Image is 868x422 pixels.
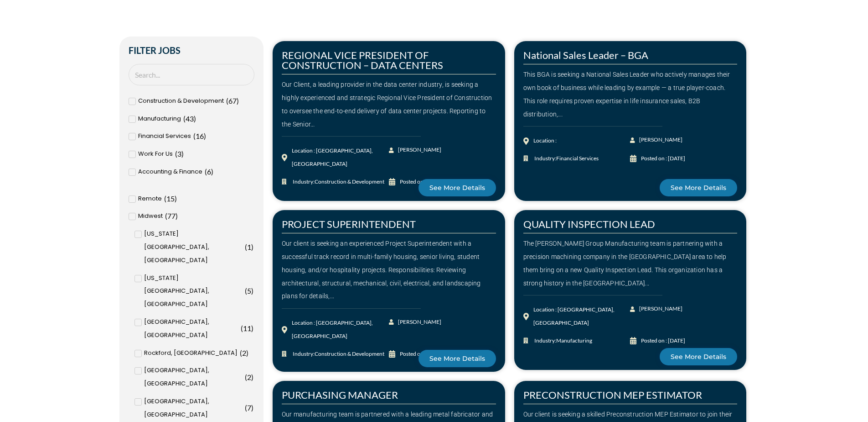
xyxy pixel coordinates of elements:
[251,243,253,251] span: )
[129,46,254,55] h2: Filter Jobs
[671,185,726,191] span: See More Details
[641,152,685,165] div: Posted on : [DATE]
[396,143,441,157] span: [PERSON_NAME]
[630,302,683,316] a: [PERSON_NAME]
[237,96,239,105] span: )
[181,149,184,158] span: )
[247,286,251,295] span: 5
[138,148,173,161] span: Work For Us
[138,130,191,143] span: Financial Services
[228,96,237,105] span: 67
[282,218,416,230] a: PROJECT SUPERINTENDENT
[523,237,738,290] div: The [PERSON_NAME] Group Manufacturing team is partnering with a precision machining company in th...
[226,96,228,105] span: (
[129,64,254,85] input: Search Job
[556,337,592,344] span: Manufacturing
[630,133,683,147] a: [PERSON_NAME]
[292,316,389,343] div: Location : [GEOGRAPHIC_DATA], [GEOGRAPHIC_DATA]
[144,316,238,342] span: [GEOGRAPHIC_DATA], [GEOGRAPHIC_DATA]
[523,68,738,121] div: This BGA is seeking a National Sales Leader who actively manages their own book of business while...
[144,347,238,360] span: Rockford, [GEOGRAPHIC_DATA]
[641,334,685,348] div: Posted on : [DATE]
[637,302,682,316] span: [PERSON_NAME]
[429,185,485,191] span: See More Details
[144,227,243,267] span: [US_STATE][GEOGRAPHIC_DATA], [GEOGRAPHIC_DATA]
[245,243,247,251] span: (
[389,143,442,157] a: [PERSON_NAME]
[144,395,243,422] span: [GEOGRAPHIC_DATA], [GEOGRAPHIC_DATA]
[251,403,253,412] span: )
[396,316,441,329] span: [PERSON_NAME]
[523,389,702,401] a: PRECONSTRUCTION MEP ESTIMATOR
[194,114,196,123] span: )
[637,133,682,147] span: [PERSON_NAME]
[245,286,247,295] span: (
[247,403,251,412] span: 7
[177,149,181,158] span: 3
[251,286,253,295] span: )
[167,211,176,220] span: 77
[282,49,443,71] a: REGIONAL VICE PRESIDENT OF CONSTRUCTION – DATA CENTERS
[138,210,163,223] span: Midwest
[282,389,398,401] a: PURCHASING MANAGER
[243,324,251,332] span: 11
[175,149,177,158] span: (
[389,316,442,329] a: [PERSON_NAME]
[532,152,599,165] span: Industry:
[242,348,246,357] span: 2
[138,95,224,108] span: Construction & Development
[660,179,737,196] a: See More Details
[245,403,247,412] span: (
[245,373,247,381] span: (
[138,192,162,206] span: Remote
[165,211,167,220] span: (
[418,350,496,367] a: See More Details
[196,132,204,140] span: 16
[247,373,251,381] span: 2
[240,348,242,357] span: (
[251,324,253,332] span: )
[144,272,243,311] span: [US_STATE][GEOGRAPHIC_DATA], [GEOGRAPHIC_DATA]
[205,167,207,176] span: (
[186,114,194,123] span: 43
[166,194,175,203] span: 15
[175,194,177,203] span: )
[144,364,243,390] span: [GEOGRAPHIC_DATA], [GEOGRAPHIC_DATA]
[176,211,178,220] span: )
[282,78,496,131] div: Our Client, a leading provider in the data center industry, is seeking a highly experienced and s...
[532,334,592,348] span: Industry:
[247,243,251,251] span: 1
[251,373,253,381] span: )
[204,132,206,140] span: )
[556,155,599,162] span: Financial Services
[671,353,726,360] span: See More Details
[523,218,655,230] a: QUALITY INSPECTION LEAD
[429,355,485,362] span: See More Details
[241,324,243,332] span: (
[533,134,557,148] div: Location :
[660,348,737,365] a: See More Details
[523,152,630,165] a: Industry:Financial Services
[164,194,166,203] span: (
[418,179,496,196] a: See More Details
[523,334,630,348] a: Industry:Manufacturing
[533,303,630,330] div: Location : [GEOGRAPHIC_DATA], [GEOGRAPHIC_DATA]
[207,167,211,176] span: 6
[183,114,186,123] span: (
[246,348,248,357] span: )
[211,167,213,176] span: )
[138,165,202,179] span: Accounting & Finance
[282,237,496,303] div: Our client is seeking an experienced Project Superintendent with a successful track record in mul...
[523,49,648,61] a: National Sales Leader – BGA
[292,144,389,171] div: Location : [GEOGRAPHIC_DATA], [GEOGRAPHIC_DATA]
[193,132,196,140] span: (
[138,112,181,126] span: Manufacturing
